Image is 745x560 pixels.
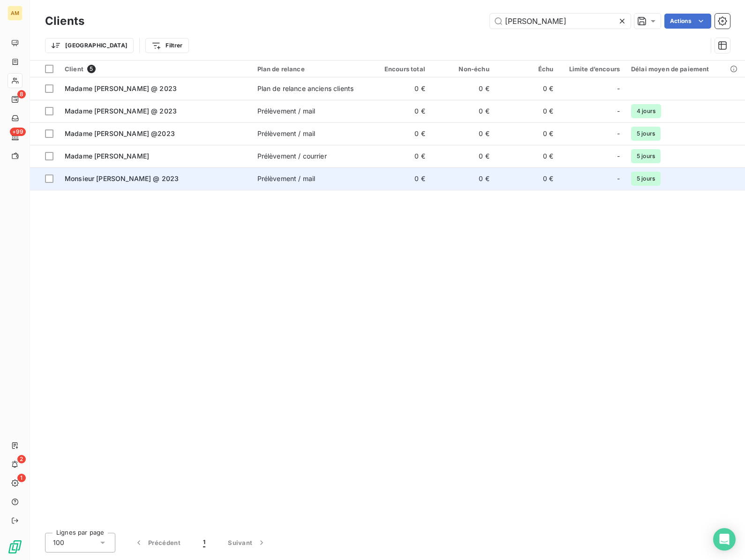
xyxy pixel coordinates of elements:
span: 5 [87,65,96,73]
a: +99 [8,129,22,144]
span: 5 jours [631,127,661,141]
td: 0 € [431,145,495,167]
div: Plan de relance [257,65,361,73]
span: 4 jours [631,104,661,118]
td: 0 € [495,100,559,122]
a: 1 [8,476,22,491]
span: - [617,106,620,116]
span: Madame [PERSON_NAME] [65,152,149,160]
span: Monsieur [PERSON_NAME] @ 2023 [65,174,179,182]
td: 0 € [495,122,559,145]
button: Filtrer [145,38,188,53]
div: Délai moyen de paiement [631,65,739,73]
h3: Clients [45,13,84,30]
span: - [617,84,620,93]
span: - [617,129,620,138]
span: 100 [53,538,64,547]
span: 8 [17,90,26,98]
td: 0 € [431,167,495,190]
div: AM [8,6,23,21]
span: +99 [10,128,26,136]
a: 8 [8,92,22,107]
td: 0 € [431,77,495,100]
span: 1 [17,474,26,482]
div: Prélèvement / courrier [257,151,327,161]
div: Plan de relance anciens clients [257,84,354,93]
span: Client [65,65,83,73]
div: Non-échu [436,65,489,73]
div: Échu [501,65,554,73]
span: Madame [PERSON_NAME] @ 2023 [65,107,177,115]
td: 0 € [431,100,495,122]
div: Prélèvement / mail [257,129,316,138]
td: 0 € [367,100,431,122]
div: Limite d’encours [564,65,620,73]
td: 0 € [367,167,431,190]
button: Actions [664,14,711,29]
button: 1 [192,533,217,552]
div: Open Intercom Messenger [713,528,736,551]
span: 1 [203,538,205,547]
span: - [617,174,620,183]
td: 0 € [367,122,431,145]
span: 5 jours [631,172,661,186]
td: 0 € [367,77,431,100]
td: 0 € [495,77,559,100]
img: Logo LeanPay [8,539,23,554]
button: Suivant [217,533,278,552]
td: 0 € [495,167,559,190]
td: 0 € [431,122,495,145]
span: 2 [17,455,26,463]
div: Prélèvement / mail [257,106,316,116]
input: Rechercher [490,14,631,29]
div: Prélèvement / mail [257,174,316,183]
span: 5 jours [631,149,661,163]
span: - [617,151,620,161]
span: Madame [PERSON_NAME] @2023 [65,129,175,137]
span: Madame [PERSON_NAME] @ 2023 [65,84,177,92]
button: Précédent [123,533,192,552]
div: Encours total [372,65,425,73]
td: 0 € [367,145,431,167]
button: [GEOGRAPHIC_DATA] [45,38,134,53]
td: 0 € [495,145,559,167]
